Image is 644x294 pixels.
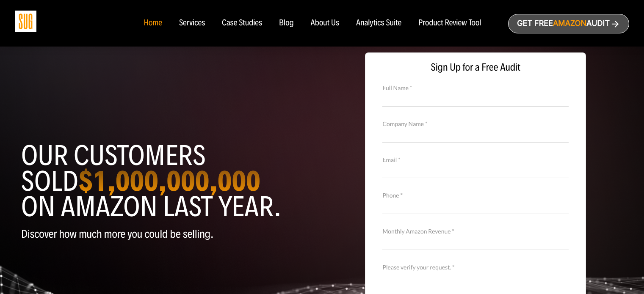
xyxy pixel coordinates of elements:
[78,164,260,198] strong: $1,000,000,000
[418,19,481,28] a: Product Review Tool
[15,11,36,32] img: Sug
[382,119,569,129] label: Company Name *
[382,227,569,236] label: Monthly Amazon Revenue *
[144,19,162,28] a: Home
[382,91,569,106] input: Full Name *
[311,19,340,28] a: About Us
[382,83,569,93] label: Full Name *
[553,19,586,28] span: Amazon
[222,19,262,28] a: Case Studies
[21,228,316,240] p: Discover how much more you could be selling.
[382,163,569,178] input: Email *
[382,235,569,250] input: Monthly Amazon Revenue *
[382,263,569,272] label: Please verify your request. *
[382,199,569,214] input: Contact Number *
[382,155,569,165] label: Email *
[374,61,577,74] span: Sign Up for a Free Audit
[279,19,294,28] a: Blog
[356,19,401,28] a: Analytics Suite
[508,14,629,33] a: Get freeAmazonAudit
[382,127,569,142] input: Company Name *
[21,143,316,220] h1: Our customers sold on Amazon last year.
[382,191,569,200] label: Phone *
[179,19,205,28] a: Services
